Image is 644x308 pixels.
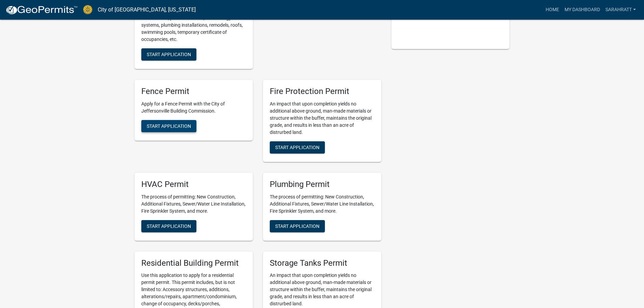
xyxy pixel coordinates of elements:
h5: Fence Permit [141,87,246,96]
button: Start Application [141,48,196,61]
span: Start Application [147,223,191,229]
a: City of [GEOGRAPHIC_DATA], [US_STATE] [98,4,196,16]
a: Home [543,3,562,16]
button: Start Application [270,220,325,232]
p: Apply for a Fence Permit with the City of Jeffersonville Building Commission. [141,100,246,115]
a: sarahratt [603,3,639,16]
button: Start Application [141,120,196,132]
p: An impact that upon completion yields no additional above ground, man-made materials or structure... [270,100,375,136]
span: Start Application [275,144,319,150]
h5: Fire Protection Permit [270,87,375,96]
p: The process of permitting: New Construction, Additional Fixtures, Sewer/Water Line Installation, ... [270,193,375,215]
p: An impact that upon completion yields no additional above ground, man-made materials or structure... [270,272,375,307]
h5: Plumbing Permit [270,180,375,189]
h5: Residential Building Permit [141,258,246,268]
p: The process of permitting: New Construction, Additional Fixtures, Sewer/Water Line Installation, ... [141,193,246,215]
h5: Storage Tanks Permit [270,258,375,268]
button: Start Application [141,220,196,232]
button: Start Application [270,141,325,153]
span: Start Application [275,223,319,229]
span: Start Application [147,123,191,128]
h5: HVAC Permit [141,180,246,189]
a: My Dashboard [562,3,603,16]
span: Start Application [147,52,191,57]
img: City of Jeffersonville, Indiana [83,5,92,14]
